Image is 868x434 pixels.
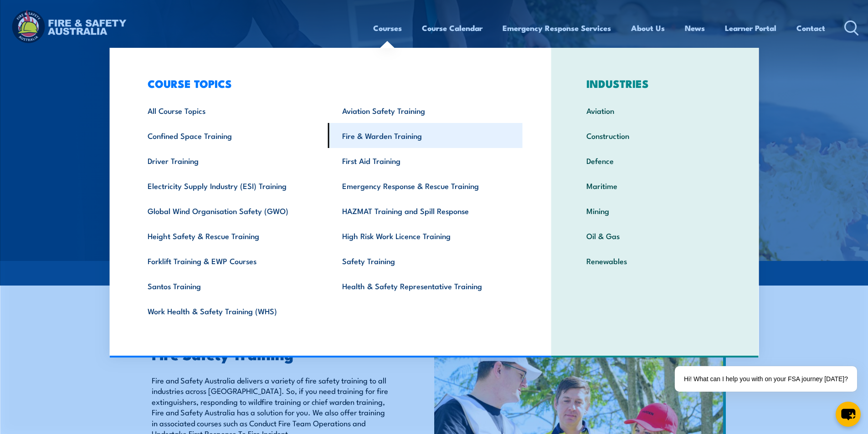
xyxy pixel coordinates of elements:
a: Forklift Training & EWP Courses [134,248,328,273]
a: Santos Training [134,273,328,298]
button: chat-button [836,402,861,427]
a: Height Safety & Rescue Training [134,223,328,248]
a: Construction [572,123,738,148]
a: First Aid Training [328,148,523,173]
a: HAZMAT Training and Spill Response [328,198,523,223]
a: Work Health & Safety Training (WHS) [134,298,328,323]
a: Contact [796,16,825,40]
h3: INDUSTRIES [572,77,738,90]
h2: Fire Safety Training [152,347,392,360]
a: High Risk Work Licence Training [328,223,523,248]
h3: COURSE TOPICS [134,77,523,90]
a: Defence [572,148,738,173]
a: Fire & Warden Training [328,123,523,148]
a: Emergency Response Services [503,16,611,40]
a: Emergency Response & Rescue Training [328,173,523,198]
a: Course Calendar [422,16,483,40]
a: News [685,16,705,40]
a: Electricity Supply Industry (ESI) Training [134,173,328,198]
a: All Course Topics [134,98,328,123]
a: Safety Training [328,248,523,273]
a: Driver Training [134,148,328,173]
a: Health & Safety Representative Training [328,273,523,298]
a: Mining [572,198,738,223]
a: About Us [631,16,665,40]
a: Global Wind Organisation Safety (GWO) [134,198,328,223]
a: Aviation Safety Training [328,98,523,123]
a: Aviation [572,98,738,123]
a: Courses [373,16,402,40]
a: Confined Space Training [134,123,328,148]
div: Hi! What can I help you with on your FSA journey [DATE]? [675,366,857,392]
a: Renewables [572,248,738,273]
a: Learner Portal [725,16,776,40]
a: Maritime [572,173,738,198]
a: Oil & Gas [572,223,738,248]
